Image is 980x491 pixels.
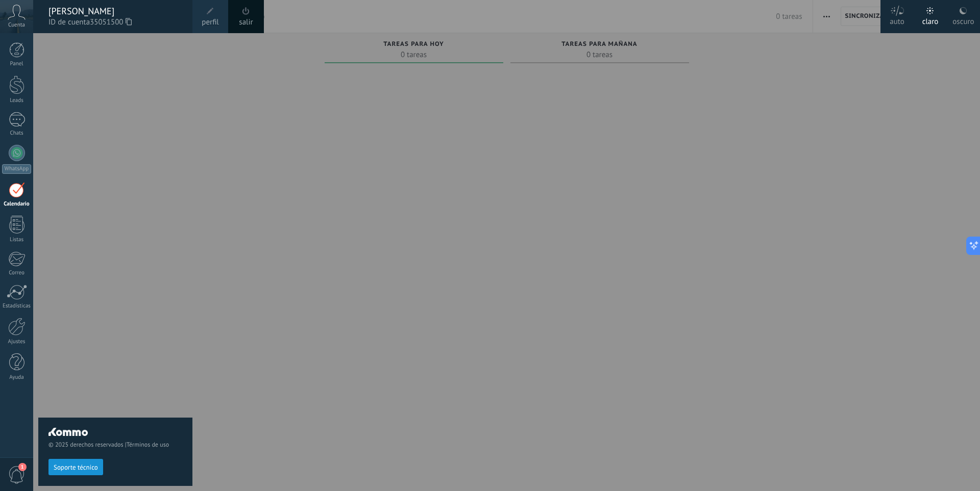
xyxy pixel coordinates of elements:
[952,7,974,33] div: oscuro
[922,7,939,33] div: claro
[890,7,904,33] div: auto
[202,17,218,28] span: perfil
[2,374,32,381] div: Ayuda
[54,464,98,471] span: Soporte técnico
[2,61,32,67] div: Panel
[18,463,27,471] span: 1
[48,459,103,475] button: Soporte técnico
[2,164,31,174] div: WhatsApp
[48,463,103,471] a: Soporte técnico
[2,97,32,104] div: Leads
[239,17,253,28] a: salir
[2,237,32,243] div: Listas
[2,270,32,276] div: Correo
[2,201,32,208] div: Calendario
[48,441,182,449] span: © 2025 derechos reservados |
[48,6,182,17] div: [PERSON_NAME]
[90,17,132,28] span: 35051500
[2,339,32,345] div: Ajustes
[8,22,25,29] span: Cuenta
[48,17,182,28] span: ID de cuenta
[127,441,169,449] a: Términos de uso
[2,303,32,309] div: Estadísticas
[2,130,32,137] div: Chats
